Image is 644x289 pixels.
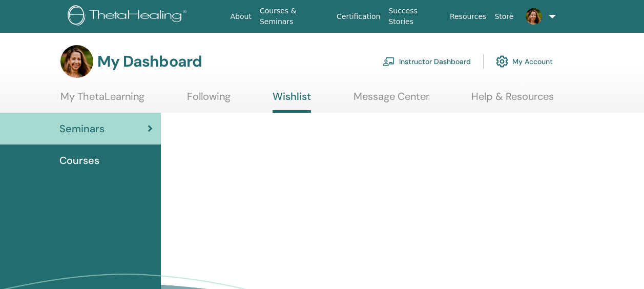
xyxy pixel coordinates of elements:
[273,90,311,113] a: Wishlist
[59,121,105,136] span: Seminars
[97,52,202,71] h3: My Dashboard
[60,90,144,110] a: My ThetaLearning
[526,8,542,25] img: default.jpg
[333,7,384,26] a: Certification
[384,2,445,31] a: Success Stories
[59,153,99,168] span: Courses
[490,7,517,26] a: Store
[496,53,508,70] img: cog.svg
[256,2,333,31] a: Courses & Seminars
[383,57,395,66] img: chalkboard-teacher.svg
[60,45,93,78] img: default.jpg
[354,90,429,110] a: Message Center
[471,90,554,110] a: Help & Resources
[496,50,553,73] a: My Account
[226,7,255,26] a: About
[68,5,190,28] img: logo.png
[446,7,491,26] a: Resources
[187,90,231,110] a: Following
[383,50,471,73] a: Instructor Dashboard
